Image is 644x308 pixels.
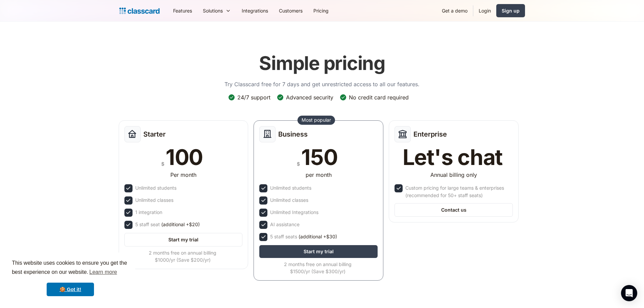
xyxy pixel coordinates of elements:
[47,283,94,296] a: dismiss cookie message
[306,171,332,179] div: per month
[259,245,378,258] a: Start my trial
[270,209,318,216] div: Unlimited Integrations
[168,3,197,18] a: Features
[236,3,273,18] a: Integrations
[124,233,243,246] a: Start my trial
[119,6,160,16] a: home
[297,160,300,168] div: $
[273,3,308,18] a: Customers
[270,184,311,192] div: Unlimited students
[237,94,270,101] div: 24/7 support
[403,146,503,168] div: Let's chat
[473,3,496,18] a: Login
[413,130,447,138] h2: Enterprise
[135,209,162,216] div: 1 integration
[166,146,203,168] div: 100
[430,171,477,179] div: Annual billing only
[286,94,333,101] div: Advanced security
[270,221,300,228] div: AI assistance
[502,7,520,14] div: Sign up
[161,221,200,228] span: (additional +$20)
[259,261,376,275] div: 2 months free on annual billing $1500/yr (Save $300/yr)
[135,196,173,204] div: Unlimited classes
[143,130,166,138] h2: Starter
[405,184,511,199] div: Custom pricing for large teams & enterprises (recommended for 50+ staff seats)
[301,146,337,168] div: 150
[621,285,637,301] div: Open Intercom Messenger
[259,52,385,75] h1: Simple pricing
[436,3,473,18] a: Get a demo
[349,94,409,101] div: No credit card required
[496,4,525,17] a: Sign up
[270,233,337,240] div: 5 staff seats
[395,203,513,217] a: Contact us
[5,253,135,303] div: cookieconsent
[203,7,223,14] div: Solutions
[299,233,337,240] span: (additional +$30)
[161,160,164,168] div: $
[197,3,236,18] div: Solutions
[302,117,331,123] div: Most popular
[12,259,129,277] span: This website uses cookies to ensure you get the best experience on our website.
[308,3,334,18] a: Pricing
[270,196,308,204] div: Unlimited classes
[88,267,118,277] a: learn more about cookies
[135,184,176,192] div: Unlimited students
[135,221,200,228] div: 5 staff seat
[170,171,196,179] div: Per month
[224,80,420,88] p: Try Classcard free for 7 days and get unrestricted access to all our features.
[124,249,241,263] div: 2 months free on annual billing $1000/yr (Save $200/yr)
[278,130,308,138] h2: Business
